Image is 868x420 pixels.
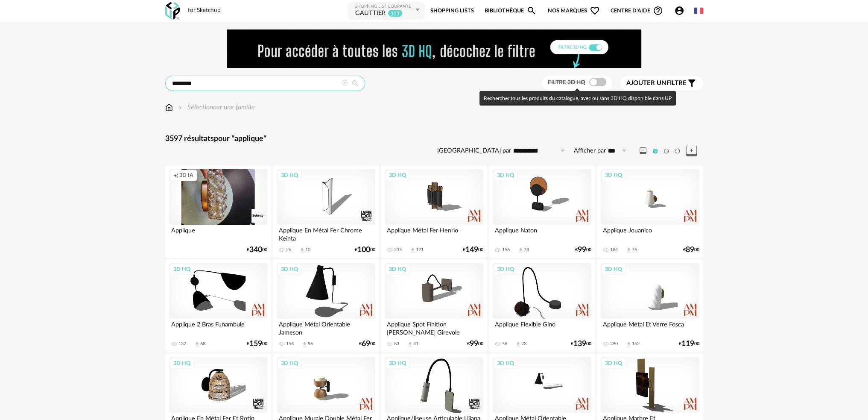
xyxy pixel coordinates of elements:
[249,247,262,253] span: 340
[305,247,310,253] div: 10
[479,91,676,106] div: Rechercher tous les produits du catalogue, avec ou sans 3D HQ disponible dans UP
[502,247,510,253] div: 156
[169,225,267,242] div: Applique
[674,6,688,16] span: Account Circle icon
[625,247,632,253] span: Download icon
[601,170,626,181] div: 3D HQ
[170,264,194,275] div: 3D HQ
[611,6,663,16] span: Centre d'aideHelp Circle Outline icon
[521,341,526,347] div: 23
[548,1,600,21] span: Nos marques
[674,6,684,16] span: Account Circle icon
[194,341,200,347] span: Download icon
[357,247,370,253] span: 100
[173,172,178,179] span: Creation icon
[308,341,313,347] div: 96
[381,259,487,352] a: 3D HQ Applique Spot Finition [PERSON_NAME] Girevole 83 Download icon 41 €9900
[385,264,410,275] div: 3D HQ
[489,259,595,352] a: 3D HQ Applique Flexible Gino 58 Download icon 23 €13900
[286,247,291,253] div: 26
[437,147,511,155] label: [GEOGRAPHIC_DATA] par
[165,134,703,144] div: 3597 résultats
[385,225,483,242] div: Applique Métal Fer Henrio
[165,259,271,352] a: 3D HQ Applique 2 Bras Funambule 132 Download icon 68 €15900
[573,341,586,347] span: 139
[413,341,418,347] div: 41
[286,341,294,347] div: 156
[430,1,474,21] a: Shopping Lists
[679,341,699,347] div: € 00
[188,7,221,15] div: for Sketchup
[165,103,173,112] img: svg+xml;base64,PHN2ZyB3aWR0aD0iMTYiIGhlaWdodD0iMTciIHZpZXdCb3g9IjAgMCAxNiAxNyIgZmlsbD0ibm9uZSIgeG...
[301,341,308,347] span: Download icon
[385,170,410,181] div: 3D HQ
[610,341,618,347] div: 290
[407,341,413,347] span: Download icon
[493,319,591,336] div: Applique Flexible Gino
[355,4,413,9] div: Shopping List courante
[385,358,410,369] div: 3D HQ
[626,80,666,86] span: Ajouter un
[489,165,595,258] a: 3D HQ Applique Naton 156 Download icon 74 €9900
[214,135,266,143] span: pour "applique"
[179,172,193,179] span: 3D IA
[524,247,529,253] div: 74
[394,247,402,253] div: 235
[273,165,379,258] a: 3D HQ Applique En Métal Fer Chrome Keinta 26 Download icon 10 €10000
[625,341,632,347] span: Download icon
[601,264,626,275] div: 3D HQ
[247,247,267,253] div: € 00
[578,247,586,253] span: 99
[394,341,399,347] div: 83
[165,2,180,20] img: OXP
[493,225,591,242] div: Applique Naton
[601,225,699,242] div: Applique Jouanico
[493,264,518,275] div: 3D HQ
[687,78,697,88] span: Filter icon
[169,319,267,336] div: Applique 2 Bras Funambule
[277,170,302,181] div: 3D HQ
[355,247,375,253] div: € 00
[465,247,478,253] span: 149
[517,247,524,253] span: Download icon
[299,247,305,253] span: Download icon
[653,6,663,16] span: Help Circle Outline icon
[355,9,386,18] div: GAUTTIER
[170,358,194,369] div: 3D HQ
[388,9,403,17] sup: 121
[610,247,618,253] div: 184
[177,103,255,112] div: Sélectionner une famille
[463,247,483,253] div: € 00
[273,259,379,352] a: 3D HQ Applique Métal Orientable Jameson 156 Download icon 96 €6900
[502,341,507,347] div: 58
[359,341,375,347] div: € 00
[200,341,205,347] div: 68
[601,358,626,369] div: 3D HQ
[249,341,262,347] span: 159
[620,76,703,91] button: Ajouter unfiltre Filter icon
[247,341,267,347] div: € 00
[515,341,521,347] span: Download icon
[632,247,637,253] div: 76
[526,6,537,16] span: Magnify icon
[227,29,641,68] img: FILTRE%20HQ%20NEW_V1%20(4).gif
[485,1,537,21] a: BibliothèqueMagnify icon
[626,79,687,88] span: filtre
[632,341,640,347] div: 162
[416,247,424,253] div: 121
[385,319,483,336] div: Applique Spot Finition [PERSON_NAME] Girevole
[571,341,591,347] div: € 00
[493,170,518,181] div: 3D HQ
[597,165,703,258] a: 3D HQ Applique Jouanico 184 Download icon 76 €8900
[277,225,375,242] div: Applique En Métal Fer Chrome Keinta
[277,264,302,275] div: 3D HQ
[694,6,703,15] img: fr
[470,341,478,347] span: 99
[574,147,606,155] label: Afficher par
[681,341,694,347] span: 119
[467,341,483,347] div: € 00
[409,247,416,253] span: Download icon
[493,358,518,369] div: 3D HQ
[590,6,600,16] span: Heart Outline icon
[277,358,302,369] div: 3D HQ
